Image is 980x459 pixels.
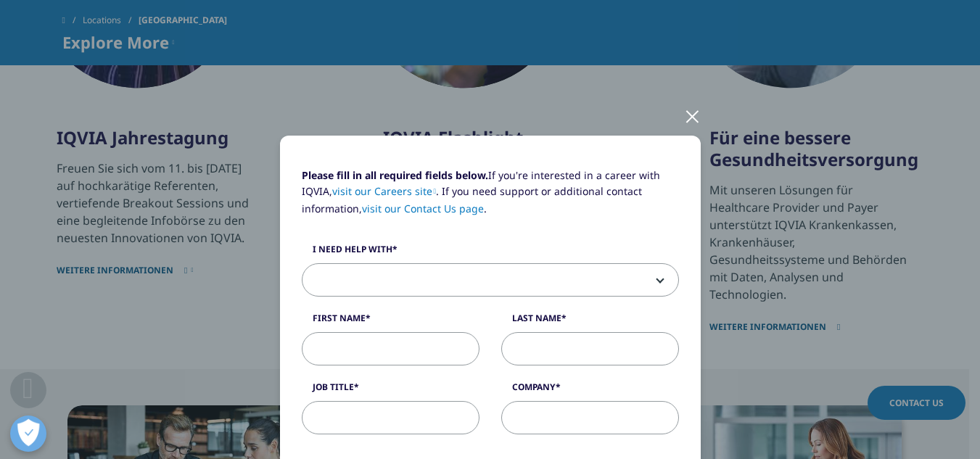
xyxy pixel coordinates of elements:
[501,381,679,401] label: Company
[302,168,488,182] strong: Please fill in all required fields below.
[302,381,479,401] label: Job Title
[501,312,679,332] label: Last Name
[10,415,46,452] button: Open Preferences
[362,202,484,215] a: visit our Contact Us page
[302,243,679,263] label: I need help with
[302,312,479,332] label: First Name
[302,168,679,228] p: If you're interested in a career with IQVIA, . If you need support or additional contact informat...
[332,184,437,198] a: visit our Careers site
